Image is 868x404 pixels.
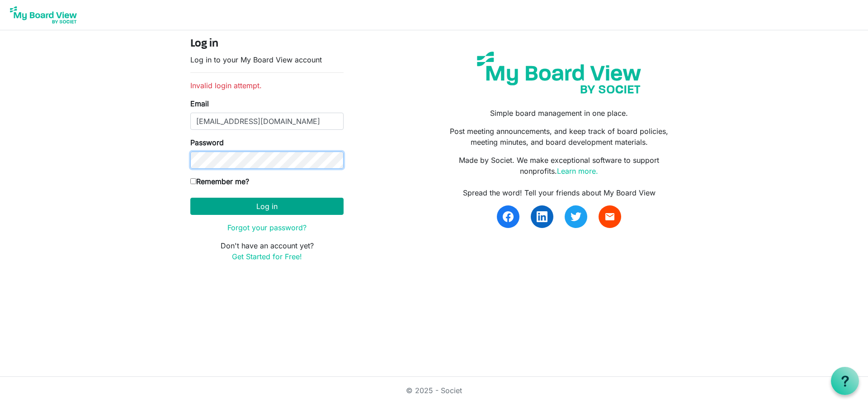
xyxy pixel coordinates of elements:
[599,205,621,228] a: email
[190,80,344,91] li: Invalid login attempt.
[190,98,209,109] label: Email
[190,176,249,187] label: Remember me?
[503,211,514,222] img: facebook.svg
[441,155,678,176] p: Made by Societ. We make exceptional software to support nonprofits.
[190,198,344,215] button: Log in
[604,211,615,222] span: email
[441,108,678,119] p: Simple board management in one place.
[7,4,80,26] img: My Board View Logo
[190,178,196,184] input: Remember me?
[190,38,344,51] h4: Log in
[470,45,648,100] img: my-board-view-societ.svg
[232,252,302,261] a: Get Started for Free!
[571,211,581,222] img: twitter.svg
[190,54,344,65] p: Log in to your My Board View account
[537,211,547,222] img: linkedin.svg
[557,166,598,176] a: Learn more.
[190,137,224,148] label: Password
[441,126,678,147] p: Post meeting announcements, and keep track of board policies, meeting minutes, and board developm...
[190,240,344,262] p: Don't have an account yet?
[406,386,462,395] a: © 2025 - Societ
[441,187,678,198] div: Spread the word! Tell your friends about My Board View
[227,223,307,232] a: Forgot your password?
